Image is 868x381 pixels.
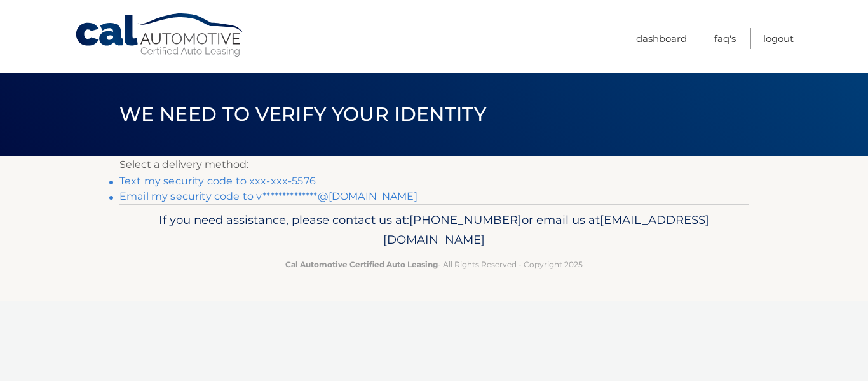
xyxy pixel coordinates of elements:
a: FAQ's [714,28,736,49]
p: - All Rights Reserved - Copyright 2025 [128,258,740,271]
span: We need to verify your identity [119,102,486,126]
a: Logout [763,28,794,49]
span: [PHONE_NUMBER] [409,212,522,227]
a: Dashboard [636,28,687,49]
strong: Cal Automotive Certified Auto Leasing [285,260,438,269]
p: If you need assistance, please contact us at: or email us at [128,210,740,251]
p: Select a delivery method: [119,156,749,174]
a: Cal Automotive [74,13,246,58]
a: Text my security code to xxx-xxx-5576 [119,175,316,187]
